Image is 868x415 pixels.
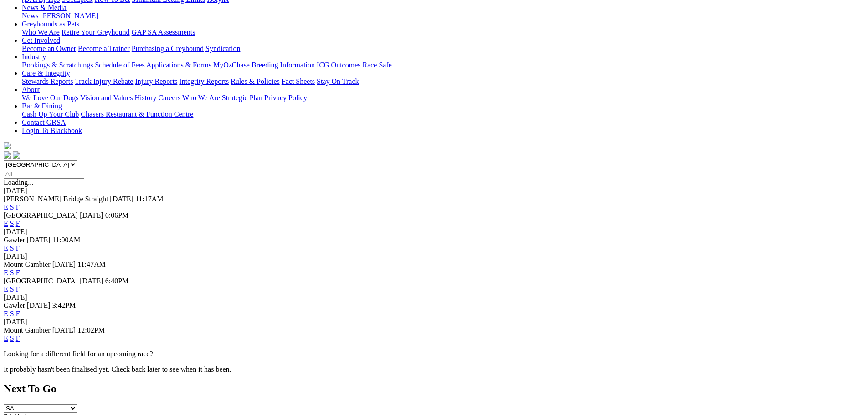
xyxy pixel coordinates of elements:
div: [DATE] [4,318,864,326]
a: Syndication [205,45,240,52]
img: twitter.svg [13,151,20,159]
span: [GEOGRAPHIC_DATA] [4,211,78,219]
a: Get Involved [22,36,60,44]
a: Purchasing a Greyhound [132,45,204,52]
a: We Love Our Dogs [22,94,78,102]
a: News & Media [22,4,67,11]
a: Become an Owner [22,45,76,52]
span: Loading... [4,179,33,186]
span: [DATE] [52,326,76,334]
span: 6:06PM [105,211,129,219]
a: Login To Blackbook [22,127,82,134]
a: Vision and Values [80,94,133,102]
img: logo-grsa-white.png [4,142,11,149]
a: Integrity Reports [179,77,229,85]
div: [DATE] [4,252,864,261]
span: Gawler [4,302,25,309]
a: Fact Sheets [282,77,315,85]
a: F [16,285,20,293]
p: Looking for a different field for an upcoming race? [4,350,864,358]
a: E [4,220,8,227]
a: F [16,269,20,277]
a: Chasers Restaurant & Function Centre [81,110,193,118]
a: E [4,203,8,211]
a: Retire Your Greyhound [62,28,130,36]
a: Greyhounds as Pets [22,20,79,28]
span: [DATE] [80,211,103,219]
div: Bar & Dining [22,110,864,118]
span: [DATE] [27,302,51,309]
a: S [10,310,14,318]
span: [DATE] [27,236,51,244]
span: Gawler [4,236,25,244]
a: F [16,310,20,318]
span: 6:40PM [105,277,129,285]
div: About [22,94,864,102]
div: Get Involved [22,45,864,53]
a: Track Injury Rebate [75,77,133,85]
a: S [10,334,14,342]
a: Contact GRSA [22,118,66,126]
a: S [10,285,14,293]
a: E [4,244,8,252]
span: [PERSON_NAME] Bridge Straight [4,195,108,203]
span: 11:17AM [135,195,164,203]
a: E [4,269,8,277]
div: [DATE] [4,187,864,195]
a: Injury Reports [135,77,177,85]
div: News & Media [22,12,864,20]
a: F [16,244,20,252]
a: E [4,334,8,342]
a: Who We Are [182,94,220,102]
span: Mount Gambier [4,261,51,268]
a: MyOzChase [213,61,250,69]
a: GAP SA Assessments [132,28,195,36]
a: Rules & Policies [231,77,280,85]
a: About [22,86,40,93]
span: 3:42PM [52,302,76,309]
a: Breeding Information [252,61,315,69]
a: History [134,94,156,102]
a: [PERSON_NAME] [40,12,98,20]
span: 11:47AM [77,261,106,268]
a: Privacy Policy [264,94,307,102]
a: S [10,244,14,252]
a: Schedule of Fees [95,61,144,69]
input: Select date [4,169,84,179]
a: Stay On Track [317,77,359,85]
span: [DATE] [110,195,134,203]
div: [DATE] [4,293,864,302]
span: [DATE] [52,261,76,268]
span: [GEOGRAPHIC_DATA] [4,277,78,285]
a: Stewards Reports [22,77,73,85]
span: 12:02PM [77,326,105,334]
a: Bar & Dining [22,102,62,110]
a: F [16,220,20,227]
a: Applications & Forms [146,61,211,69]
a: News [22,12,38,20]
span: [DATE] [80,277,103,285]
div: [DATE] [4,228,864,236]
a: ICG Outcomes [317,61,360,69]
partial: It probably hasn't been finalised yet. Check back later to see when it has been. [4,365,231,373]
a: S [10,203,14,211]
h2: Next To Go [4,383,864,395]
a: Who We Are [22,28,60,36]
a: E [4,285,8,293]
div: Greyhounds as Pets [22,28,864,36]
a: S [10,220,14,227]
a: Become a Trainer [78,45,130,52]
a: Cash Up Your Club [22,110,79,118]
a: Careers [158,94,180,102]
span: 11:00AM [52,236,81,244]
a: Care & Integrity [22,69,70,77]
div: Industry [22,61,864,69]
div: Care & Integrity [22,77,864,86]
a: Bookings & Scratchings [22,61,93,69]
a: F [16,203,20,211]
span: Mount Gambier [4,326,51,334]
a: Strategic Plan [222,94,262,102]
a: Race Safe [362,61,391,69]
a: Industry [22,53,46,61]
a: S [10,269,14,277]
